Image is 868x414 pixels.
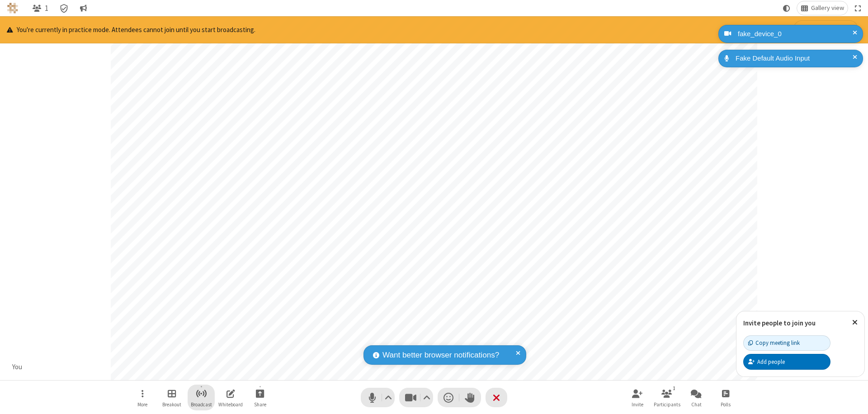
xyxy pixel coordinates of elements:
div: Fake Default Audio Input [732,53,856,64]
span: Gallery view [811,5,844,12]
button: End or leave meeting [486,388,507,407]
span: Broadcast [191,402,212,407]
button: Change layout [797,1,848,15]
button: Open menu [129,385,156,410]
span: Chat [691,402,702,407]
button: Add people [743,354,830,369]
span: Share [254,402,266,407]
button: Invite participants (⌘+Shift+I) [624,385,651,410]
img: QA Selenium DO NOT DELETE OR CHANGE [7,3,18,14]
button: Open shared whiteboard [217,385,244,410]
span: Polls [721,402,731,407]
button: Start broadcasting [793,20,858,39]
button: Send a reaction [438,388,459,407]
span: More [137,402,147,407]
button: Copy meeting link [743,335,830,351]
div: You [9,362,26,372]
span: Participants [654,402,680,407]
button: Conversation [76,1,90,15]
span: Want better browser notifications? [382,349,499,361]
span: Whiteboard [218,402,243,407]
div: fake_device_0 [735,29,856,39]
button: Close popover [845,311,864,334]
button: Fullscreen [851,1,865,15]
p: You're currently in practice mode. Attendees cannot join until you start broadcasting. [7,25,255,35]
span: Invite [632,402,643,407]
button: Start broadcast [188,385,215,410]
button: Using system theme [779,1,794,15]
button: Stop video (⌘+Shift+V) [399,388,433,407]
div: Copy meeting link [748,339,800,347]
button: Start sharing [246,385,274,410]
button: Open participant list [653,385,680,410]
button: Raise hand [459,388,481,407]
button: Manage Breakout Rooms [158,385,185,410]
label: Invite people to join you [743,319,816,327]
button: Audio settings [382,388,395,407]
span: Breakout [162,402,181,407]
div: 1 [670,384,678,392]
button: Open poll [712,385,739,410]
button: Open participant list [28,1,52,15]
button: Open chat [683,385,710,410]
button: Video setting [421,388,433,407]
span: 1 [45,4,48,13]
button: Mute (⌘+Shift+A) [361,388,395,407]
div: Meeting details Encryption enabled [56,1,73,15]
